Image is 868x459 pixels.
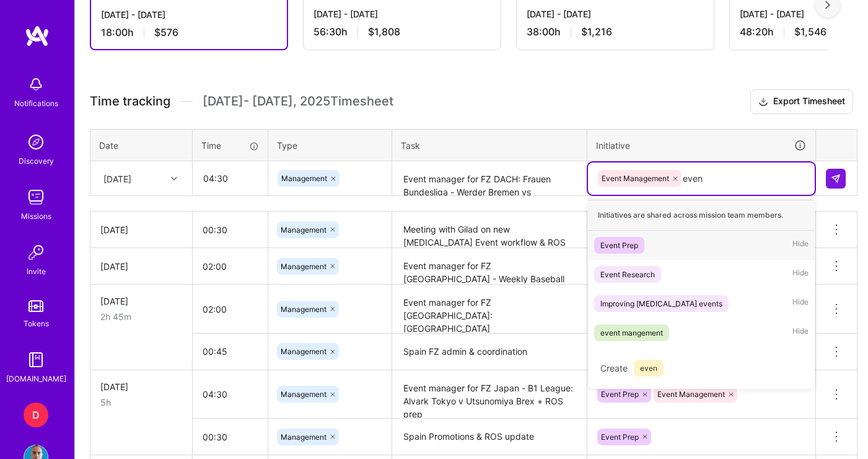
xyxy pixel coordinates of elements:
img: teamwork [24,185,48,210]
div: Improving [MEDICAL_DATA] events [600,297,722,310]
span: $1,808 [368,25,400,38]
div: [DATE] - [DATE] [313,7,491,20]
i: icon Chevron [171,176,177,182]
div: Invite [27,265,46,278]
div: 56:30 h [313,25,491,38]
div: null [826,169,847,189]
span: Management [281,305,327,314]
span: Management [281,225,327,234]
div: [DATE] [100,295,182,308]
a: D [20,403,51,427]
span: Management [281,174,327,183]
span: [DATE] - [DATE] , 2025 Timesheet [203,94,393,109]
button: Export Timesheet [750,89,853,114]
div: 2h 45m [100,310,182,323]
input: HH:MM [193,378,268,411]
div: Time [201,139,259,152]
span: $1,216 [581,25,612,38]
i: icon Download [758,96,768,109]
span: Management [281,262,327,271]
div: Notifications [14,97,58,110]
input: HH:MM [193,335,268,368]
input: HH:MM [193,213,268,246]
input: HH:MM [193,250,268,283]
textarea: Spain FZ admin & coordination [393,335,585,369]
div: Initiatives are shared across mission team members. [588,200,815,231]
div: [DATE] [100,260,182,273]
span: Event Prep [601,390,639,399]
th: Date [90,129,193,161]
img: Invite [24,240,48,265]
div: Create [594,354,809,383]
textarea: Event manager for FZ [GEOGRAPHIC_DATA]: [GEOGRAPHIC_DATA] [393,286,585,332]
span: Management [281,432,327,442]
th: Type [268,129,392,161]
span: $576 [154,26,178,39]
span: Hide [792,295,809,312]
textarea: Event manager for FZ DACH: Frauen Bundesliga - Werder Bremen vs Hamburger + ROS prep [393,163,585,195]
span: Management [281,347,327,356]
img: guide book [24,347,48,372]
div: [DATE] [100,223,182,236]
span: Event Prep [601,432,639,442]
img: discovery [24,130,48,154]
span: Hide [792,324,809,341]
img: tokens [28,300,43,312]
div: 38:00 h [527,25,704,38]
textarea: Spain Promotions & ROS update [393,420,585,454]
div: Event Prep [600,239,638,252]
span: $1,546 [794,25,826,38]
textarea: Event manager for FZ [GEOGRAPHIC_DATA] - Weekly Baseball Guide [393,249,585,283]
div: 5h [100,396,182,409]
img: bell [24,72,48,97]
div: [DATE] - [DATE] [101,8,277,21]
div: Tokens [24,317,49,330]
div: [DOMAIN_NAME] [6,372,66,385]
span: Event Management [657,390,725,399]
span: Time tracking [90,94,170,109]
img: logo [25,25,50,47]
input: HH:MM [193,293,268,326]
div: [DATE] [103,172,131,185]
div: [DATE] - [DATE] [527,7,704,20]
img: right [825,1,830,9]
div: 18:00 h [101,26,277,39]
textarea: Event manager for FZ Japan - B1 League: Alvark Tokyo v Utsunomiya Brex + ROS prep [393,372,585,418]
div: Missions [21,210,51,223]
div: Initiative [596,138,807,153]
input: HH:MM [193,162,267,195]
textarea: Meeting with Gilad on new [MEDICAL_DATA] Event workflow & ROS [393,213,585,247]
div: event mangement [600,326,663,339]
span: Hide [792,237,809,254]
img: Submit [831,174,841,184]
span: even [634,360,664,377]
div: [DATE] [100,380,182,393]
span: Management [281,390,327,399]
span: Event Management [602,174,669,183]
div: D [24,403,48,427]
th: Task [392,129,587,161]
span: Hide [792,266,809,283]
div: Event Research [600,268,655,281]
input: HH:MM [193,421,268,453]
div: Discovery [19,154,54,167]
